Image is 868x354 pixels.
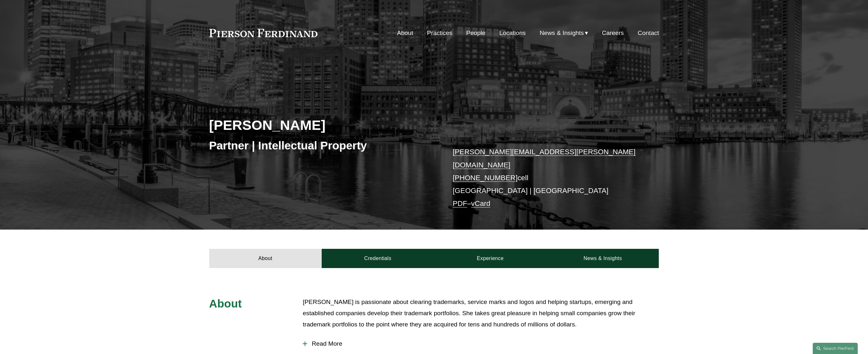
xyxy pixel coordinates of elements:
p: [PERSON_NAME] is passionate about clearing trademarks, service marks and logos and helping startu... [303,297,659,330]
h2: [PERSON_NAME] [209,117,434,133]
a: Experience [434,249,547,268]
a: News & Insights [546,249,659,268]
a: [PERSON_NAME][EMAIL_ADDRESS][PERSON_NAME][DOMAIN_NAME] [453,148,636,169]
a: Contact [638,27,659,39]
a: People [466,27,486,39]
a: About [209,249,322,268]
a: Search this site [813,343,858,354]
p: cell [GEOGRAPHIC_DATA] | [GEOGRAPHIC_DATA] – [453,146,640,210]
a: Careers [602,27,624,39]
span: About [209,297,242,310]
span: Read More [307,340,659,347]
button: Read More [303,335,659,352]
a: Practices [427,27,452,39]
a: vCard [471,199,490,207]
a: folder dropdown [540,27,588,39]
a: About [397,27,413,39]
a: PDF [453,199,467,207]
a: Credentials [322,249,434,268]
h3: Partner | Intellectual Property [209,139,434,153]
a: Locations [499,27,526,39]
span: News & Insights [540,28,584,39]
a: [PHONE_NUMBER] [453,174,518,182]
